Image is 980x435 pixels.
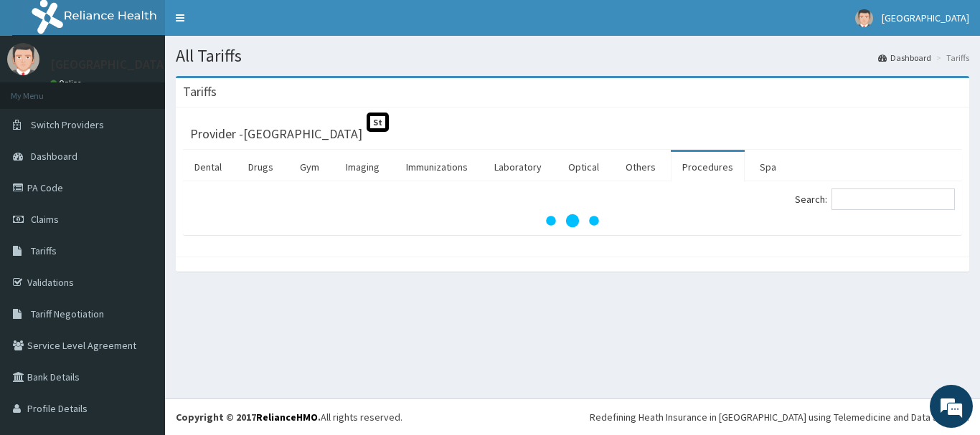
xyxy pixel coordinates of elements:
a: Imaging [334,152,391,182]
textarea: Type your message and hit 'Enter' [7,286,273,336]
span: We're online! [83,128,198,272]
a: Gym [288,152,331,182]
h3: Tariffs [183,85,217,98]
span: Claims [31,213,59,226]
span: Dashboard [31,150,77,163]
a: Others [614,152,667,182]
span: [GEOGRAPHIC_DATA] [882,11,969,24]
a: Immunizations [395,152,479,182]
a: Dental [183,152,233,182]
span: Tariffs [31,244,57,257]
svg: audio-loading [544,192,601,249]
a: Spa [748,152,788,182]
a: RelianceHMO [256,411,318,424]
footer: All rights reserved. [165,398,980,435]
a: Optical [557,152,611,182]
strong: Copyright © 2017 . [176,411,321,424]
h1: All Tariffs [176,47,969,65]
div: Redefining Heath Insurance in [GEOGRAPHIC_DATA] using Telemedicine and Data Science! [590,410,969,424]
img: d_794563401_company_1708531726252_794563401 [27,72,58,107]
input: Search: [831,188,955,210]
a: Laboratory [483,152,553,182]
span: Tariff Negotiation [31,307,104,320]
span: St [367,113,389,132]
li: Tariffs [933,52,969,64]
img: User Image [7,43,39,75]
div: Chat with us now [75,80,241,99]
img: User Image [855,9,873,27]
span: Switch Providers [31,118,104,131]
p: [GEOGRAPHIC_DATA] [50,58,169,71]
label: Search: [795,188,955,210]
div: Minimize live chat window [235,7,270,42]
a: Dashboard [878,52,931,64]
h3: Provider - [GEOGRAPHIC_DATA] [190,128,362,140]
a: Drugs [237,152,285,182]
a: Procedures [671,152,745,182]
a: Online [50,78,85,88]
